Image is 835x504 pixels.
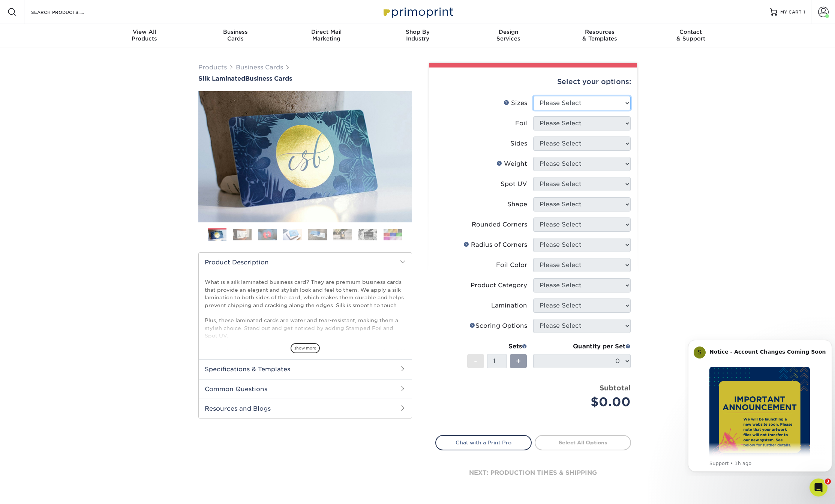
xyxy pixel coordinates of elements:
[507,200,527,209] div: Shape
[535,435,631,450] a: Select All Options
[99,24,190,48] a: View AllProducts
[233,229,252,240] img: Business Cards 02
[358,229,377,240] img: Business Cards 07
[372,28,463,35] span: Shop By
[199,253,412,272] h2: Product Description
[291,343,320,353] span: show more
[281,28,372,42] div: Marketing
[645,28,736,35] span: Contact
[554,28,645,35] span: Resources
[515,119,527,128] div: Foil
[467,342,527,351] div: Sets
[199,399,412,418] h2: Resources and Blogs
[504,99,527,108] div: Sizes
[198,64,227,71] a: Products
[803,9,805,15] span: 1
[554,24,645,48] a: Resources& Templates
[463,24,554,48] a: DesignServices
[539,393,631,411] div: $0.00
[685,333,835,476] iframe: Intercom notifications message
[463,240,527,249] div: Radius of Corners
[236,64,283,71] a: Business Cards
[308,229,327,240] img: Business Cards 05
[554,28,645,42] div: & Templates
[474,355,477,367] span: -
[463,28,554,42] div: Services
[281,28,372,35] span: Direct Mail
[435,67,631,96] div: Select your options:
[472,220,527,229] div: Rounded Corners
[333,229,352,240] img: Business Cards 06
[208,226,226,244] img: Business Cards 01
[281,24,372,48] a: Direct MailMarketing
[258,229,277,240] img: Business Cards 03
[99,28,190,35] span: View All
[533,342,631,351] div: Quantity per Set
[384,229,402,240] img: Business Cards 08
[99,28,190,42] div: Products
[372,24,463,48] a: Shop ByIndustry
[190,28,281,42] div: Cards
[471,281,527,290] div: Product Category
[645,24,736,48] a: Contact& Support
[516,355,521,367] span: +
[372,28,463,42] div: Industry
[810,478,828,496] iframe: Intercom live chat
[190,28,281,35] span: Business
[463,28,554,35] span: Design
[435,450,631,495] div: next: production times & shipping
[283,229,302,240] img: Business Cards 04
[198,75,412,82] a: Silk LaminatedBusiness Cards
[199,379,412,399] h2: Common Questions
[501,180,527,189] div: Spot UV
[510,139,527,148] div: Sides
[199,359,412,379] h2: Specifications & Templates
[198,75,245,82] span: Silk Laminated
[205,278,406,400] p: What is a silk laminated business card? They are premium business cards that provide an elegant a...
[645,28,736,42] div: & Support
[190,24,281,48] a: BusinessCards
[198,75,412,82] h1: Business Cards
[496,261,527,270] div: Foil Color
[30,7,103,16] input: SEARCH PRODUCTS.....
[496,159,527,168] div: Weight
[600,384,631,392] strong: Subtotal
[825,478,831,484] span: 3
[435,435,532,450] a: Chat with a Print Pro
[198,50,412,264] img: Silk Laminated 01
[780,9,802,15] span: MY CART
[380,4,455,20] img: Primoprint
[469,321,527,330] div: Scoring Options
[491,301,527,310] div: Lamination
